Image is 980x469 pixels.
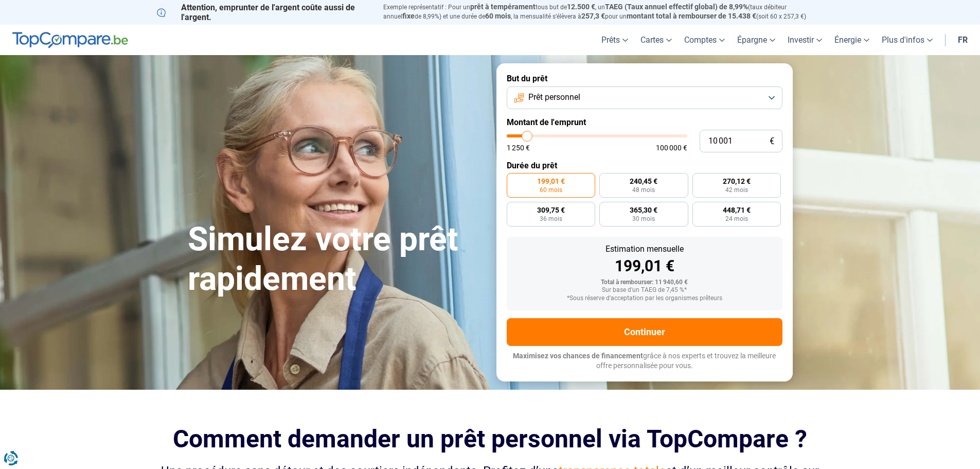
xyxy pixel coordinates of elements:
[656,144,687,151] span: 100 000 €
[630,178,657,185] span: 240,45 €
[537,178,565,185] span: 199,01 €
[507,161,782,170] label: Durée du prêt
[507,144,530,151] span: 1 250 €
[725,216,748,222] span: 24 mois
[540,187,562,193] span: 60 mois
[828,25,876,55] a: Énergie
[507,86,782,109] button: Prêt personnel
[513,352,643,360] span: Maximisez vos chances de financement
[731,25,781,55] a: Épargne
[157,3,371,22] p: Attention, emprunter de l'argent coûte aussi de l'argent.
[507,74,782,83] label: But du prêt
[725,187,748,193] span: 42 mois
[581,12,605,20] span: 257,3 €
[157,425,824,453] h2: Comment demander un prêt personnel via TopCompare ?
[952,25,974,55] a: fr
[515,258,774,274] div: 199,01 €
[876,25,939,55] a: Plus d'infos
[627,12,756,20] span: montant total à rembourser de 15.438 €
[781,25,828,55] a: Investir
[540,216,562,222] span: 36 mois
[507,117,782,127] label: Montant de l'emprunt
[507,318,782,346] button: Continuer
[515,245,774,253] div: Estimation mensuelle
[515,295,774,302] div: *Sous réserve d'acceptation par les organismes prêteurs
[402,12,415,20] span: fixe
[770,137,774,146] span: €
[528,92,580,103] span: Prêt personnel
[723,206,751,214] span: 448,71 €
[567,3,595,11] span: 12.500 €
[595,25,634,55] a: Prêts
[632,216,655,222] span: 30 mois
[723,178,751,185] span: 270,12 €
[383,3,824,21] p: Exemple représentatif : Pour un tous but de , un (taux débiteur annuel de 8,99%) et une durée de ...
[632,187,655,193] span: 48 mois
[634,25,678,55] a: Cartes
[12,32,128,48] img: TopCompare
[515,279,774,286] div: Total à rembourser: 11 940,60 €
[485,12,511,20] span: 60 mois
[605,3,748,11] span: TAEG (Taux annuel effectif global) de 8,99%
[188,220,484,299] h1: Simulez votre prêt rapidement
[630,206,657,214] span: 365,30 €
[678,25,731,55] a: Comptes
[507,351,782,371] p: grâce à nos experts et trouvez la meilleure offre personnalisée pour vous.
[515,287,774,294] div: Sur base d'un TAEG de 7,45 %*
[470,3,536,11] span: prêt à tempérament
[537,206,565,214] span: 309,75 €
